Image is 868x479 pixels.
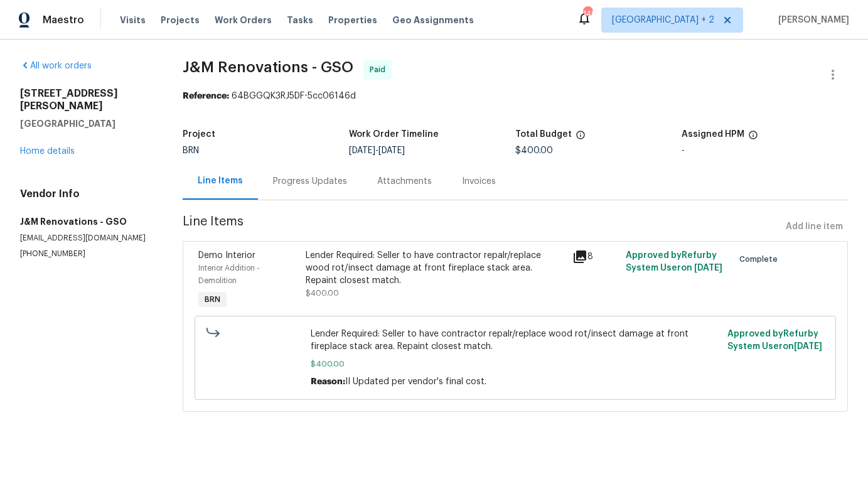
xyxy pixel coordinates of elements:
[20,249,153,259] p: [PHONE_NUMBER]
[345,377,486,386] span: II Updated per vendor's final cost.
[515,146,553,155] span: $400.00
[161,14,200,26] span: Projects
[20,233,153,244] p: [EMAIL_ADDRESS][DOMAIN_NAME]
[626,251,722,272] span: Approved by Refurby System User on
[273,175,347,188] div: Progress Updates
[377,175,432,188] div: Attachments
[328,14,377,26] span: Properties
[198,175,243,187] div: Line Items
[215,14,272,26] span: Work Orders
[576,130,586,146] span: The total cost of line items that have been proposed by Opendoor. This sum includes line items th...
[311,328,720,353] span: Lender Required: Seller to have contractor repalr/replace wood rot/insect damage at front firepla...
[583,8,592,20] div: 148
[20,62,92,70] a: All work orders
[739,253,783,266] span: Complete
[462,175,496,188] div: Invoices
[120,14,146,26] span: Visits
[183,130,215,139] h5: Project
[183,90,848,102] div: 64BGGQK3RJ5DF-5cc06146d
[20,215,153,228] h5: J&M Renovations - GSO
[392,14,474,26] span: Geo Assignments
[727,330,822,351] span: Approved by Refurby System User on
[349,146,405,155] span: -
[694,264,722,272] span: [DATE]
[183,60,353,75] span: J&M Renovations - GSO
[306,289,339,297] span: $400.00
[612,14,714,26] span: [GEOGRAPHIC_DATA] + 2
[43,14,84,26] span: Maestro
[311,358,720,370] span: $400.00
[183,146,199,155] span: BRN
[20,87,153,112] h2: [STREET_ADDRESS][PERSON_NAME]
[349,130,439,139] h5: Work Order Timeline
[773,14,849,26] span: [PERSON_NAME]
[20,117,153,130] h5: [GEOGRAPHIC_DATA]
[311,377,345,386] span: Reason:
[306,249,565,287] div: Lender Required: Seller to have contractor repalr/replace wood rot/insect damage at front firepla...
[378,146,405,155] span: [DATE]
[349,146,375,155] span: [DATE]
[198,251,255,260] span: Demo Interior
[287,16,313,24] span: Tasks
[20,147,75,156] a: Home details
[370,63,390,76] span: Paid
[682,130,744,139] h5: Assigned HPM
[20,188,153,200] h4: Vendor Info
[183,92,229,100] b: Reference:
[682,146,848,155] div: -
[572,249,618,264] div: 8
[794,342,822,351] span: [DATE]
[748,130,758,146] span: The hpm assigned to this work order.
[515,130,572,139] h5: Total Budget
[200,293,225,306] span: BRN
[183,215,781,239] span: Line Items
[198,264,260,284] span: Interior Addition - Demolition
